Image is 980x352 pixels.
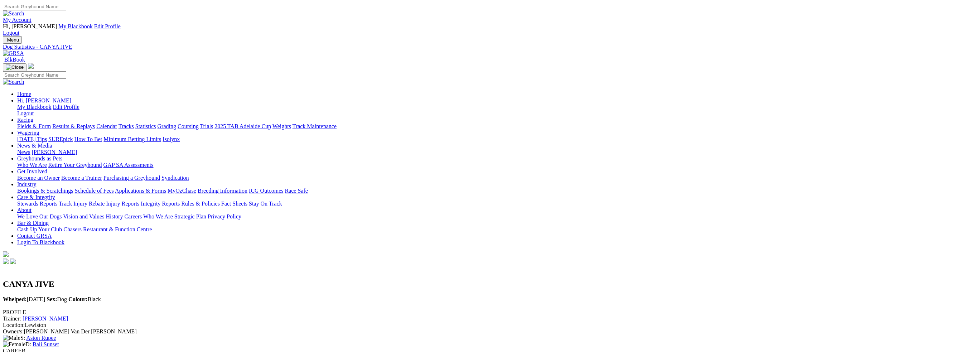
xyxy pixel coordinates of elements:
[33,341,59,347] a: Bali Sunset
[7,37,19,43] span: Menu
[61,175,102,181] a: Become a Trainer
[158,123,176,129] a: Grading
[103,162,154,168] a: GAP SA Assessments
[3,3,66,10] input: Search
[3,23,977,36] div: My Account
[141,201,180,207] a: Integrity Reports
[3,341,31,347] span: D:
[3,341,25,348] img: Female
[3,322,977,328] div: Lewiston
[68,296,87,302] b: Colour:
[3,328,24,334] span: Owner/s:
[23,315,68,322] a: [PERSON_NAME]
[32,149,77,155] a: [PERSON_NAME]
[96,123,117,129] a: Calendar
[17,239,64,245] a: Login To Blackbook
[17,181,36,187] a: Industry
[17,188,977,194] div: Industry
[3,279,977,289] h2: CANYA JIVE
[17,175,977,181] div: Get Involved
[103,175,160,181] a: Purchasing a Greyhound
[63,226,152,232] a: Chasers Restaurant & Function Centre
[52,123,95,129] a: Results & Replays
[17,136,977,143] div: Wagering
[3,322,25,328] span: Location:
[28,63,34,69] img: logo-grsa-white.png
[124,213,142,220] a: Careers
[17,213,62,220] a: We Love Our Dogs
[74,188,114,194] a: Schedule of Fees
[48,162,102,168] a: Retire Your Greyhound
[208,213,241,220] a: Privacy Policy
[3,79,24,85] img: Search
[17,220,49,226] a: Bar & Dining
[6,64,24,70] img: Close
[3,50,24,57] img: GRSA
[3,259,9,264] img: facebook.svg
[17,201,977,207] div: Care & Integrity
[17,136,47,142] a: [DATE] Tips
[74,136,102,142] a: How To Bet
[17,149,30,155] a: News
[17,123,51,129] a: Fields & Form
[249,188,283,194] a: ICG Outcomes
[4,57,25,63] span: BlkBook
[17,143,52,149] a: News & Media
[17,91,31,97] a: Home
[17,110,34,116] a: Logout
[3,296,45,302] span: [DATE]
[17,162,977,168] div: Greyhounds as Pets
[17,213,977,220] div: About
[3,17,32,23] a: My Account
[103,136,161,142] a: Minimum Betting Limits
[3,335,20,341] img: Male
[17,233,52,239] a: Contact GRSA
[17,104,52,110] a: My Blackbook
[10,259,16,264] img: twitter.svg
[3,44,977,50] a: Dog Statistics - CANYA JIVE
[3,57,25,63] a: BlkBook
[58,23,93,29] a: My Blackbook
[161,175,189,181] a: Syndication
[68,296,101,302] span: Black
[249,201,282,207] a: Stay On Track
[26,335,56,341] a: Aston Rupee
[3,71,66,79] input: Search
[59,201,105,207] a: Track Injury Rebate
[272,123,291,129] a: Weights
[17,97,71,103] span: Hi, [PERSON_NAME]
[47,296,57,302] b: Sex:
[163,136,180,142] a: Isolynx
[3,296,27,302] b: Whelped:
[17,162,47,168] a: Who We Are
[174,213,206,220] a: Strategic Plan
[17,168,47,174] a: Get Involved
[221,201,247,207] a: Fact Sheets
[106,201,139,207] a: Injury Reports
[17,175,60,181] a: Become an Owner
[17,207,32,213] a: About
[94,23,121,29] a: Edit Profile
[17,155,62,161] a: Greyhounds as Pets
[115,188,166,194] a: Applications & Forms
[106,213,123,220] a: History
[17,226,977,233] div: Bar & Dining
[48,136,73,142] a: SUREpick
[168,188,196,194] a: MyOzChase
[17,226,62,232] a: Cash Up Your Club
[143,213,173,220] a: Who We Are
[3,30,19,36] a: Logout
[3,23,57,29] span: Hi, [PERSON_NAME]
[17,194,55,200] a: Care & Integrity
[17,149,977,155] div: News & Media
[200,123,213,129] a: Trials
[198,188,247,194] a: Breeding Information
[63,213,104,220] a: Vision and Values
[181,201,220,207] a: Rules & Policies
[214,123,271,129] a: 2025 TAB Adelaide Cup
[17,188,73,194] a: Bookings & Scratchings
[17,117,33,123] a: Racing
[17,97,73,103] a: Hi, [PERSON_NAME]
[3,315,21,322] span: Trainer:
